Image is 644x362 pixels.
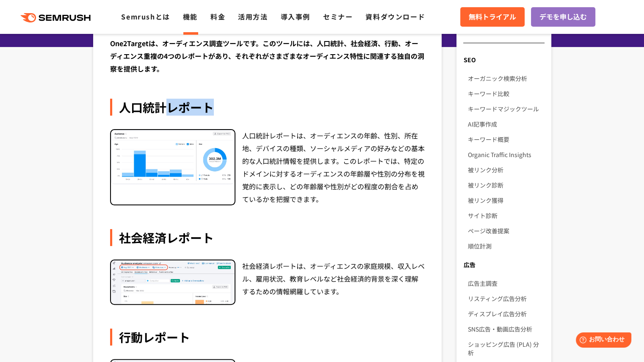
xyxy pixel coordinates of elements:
[121,11,170,22] a: Semrushとは
[467,86,544,101] a: キーワード比較
[460,7,525,27] a: 無料トライアル
[467,132,544,147] a: キーワード概要
[467,162,544,177] a: 被リンク分析
[456,257,551,272] div: 広告
[183,11,198,22] a: 機能
[531,7,595,27] a: デモを申し込む
[467,223,544,238] a: ページ改善提案
[456,52,551,67] div: SEO
[281,11,310,22] a: 導入事例
[539,11,587,22] span: デモを申し込む
[467,101,544,116] a: キーワードマジックツール
[323,11,353,22] a: セミナー
[469,11,516,22] span: 無料トライアル
[467,321,544,337] a: SNS広告・動画広告分析
[467,177,544,193] a: 被リンク診断
[242,129,425,205] div: 人口統計レポートは、オーディエンスの年齢、性別、所在地、デバイスの種類、ソーシャルメディアの好みなどの基本的な人口統計情報を提供します。このレポートでは、特定のドメインに対するオーディエンスの年...
[569,329,635,353] iframe: Help widget launcher
[111,130,235,185] img: 人口統計レポート
[110,229,425,246] div: 社会経済レポート
[467,306,544,321] a: ディスプレイ広告分析
[210,11,225,22] a: 料金
[467,193,544,208] a: 被リンク獲得
[467,337,544,360] a: ショッピング広告 (PLA) 分析
[467,147,544,162] a: Organic Traffic Insights
[467,291,544,306] a: リスティング広告分析
[110,37,425,75] div: One2Targetは、オーディエンス調査ツールです。このツールには、人口統計、社会経済、行動、オーディエンス重複の4つのレポートがあり、それぞれがさまざまなオーディエンス特性に関連する独自の洞...
[110,99,425,116] div: 人口統計レポート
[111,260,235,304] img: 社会経済レポート
[467,71,544,86] a: オーガニック検索分析
[467,116,544,132] a: AI記事作成
[467,276,544,291] a: 広告主調査
[110,329,425,345] div: 行動レポート
[238,11,268,22] a: 活用方法
[365,11,425,22] a: 資料ダウンロード
[467,208,544,223] a: サイト診断
[242,260,425,305] div: 社会経済レポートは、オーディエンスの家庭規模、収入レベル、雇用状況、教育レベルなど社会経済的背景を深く理解するための情報網羅しています。
[467,238,544,254] a: 順位計測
